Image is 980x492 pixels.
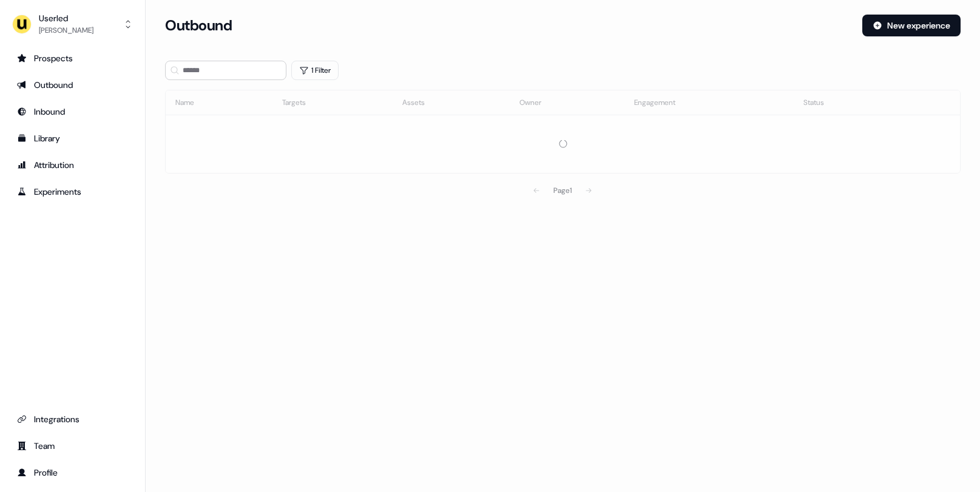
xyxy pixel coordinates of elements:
[10,463,135,482] a: Go to profile
[10,102,135,121] a: Go to Inbound
[10,75,135,95] a: Go to outbound experience
[39,24,93,36] div: [PERSON_NAME]
[17,52,128,64] div: Prospects
[862,15,961,36] button: New experience
[17,440,128,452] div: Team
[17,413,128,425] div: Integrations
[165,16,232,35] h3: Outbound
[10,49,135,68] a: Go to prospects
[39,12,93,24] div: Userled
[17,467,128,479] div: Profile
[10,155,135,175] a: Go to attribution
[10,129,135,148] a: Go to templates
[17,106,128,118] div: Inbound
[291,61,339,80] button: 1 Filter
[10,10,135,39] button: Userled[PERSON_NAME]
[17,186,128,198] div: Experiments
[17,132,128,144] div: Library
[10,409,135,429] a: Go to integrations
[17,79,128,91] div: Outbound
[10,182,135,201] a: Go to experiments
[17,159,128,171] div: Attribution
[10,436,135,456] a: Go to team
